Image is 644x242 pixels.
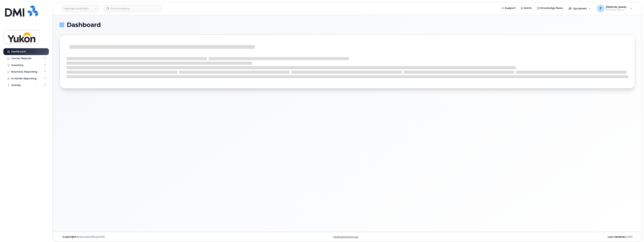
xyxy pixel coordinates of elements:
strong: Copyright [62,235,76,238]
div: [DATE] [443,235,635,238]
span: Dashboard [67,22,101,28]
div: MyServe [DATE]–[DATE] [60,235,252,238]
strong: Last Update [608,235,624,238]
a: Keyboard Shortcuts [333,235,358,238]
